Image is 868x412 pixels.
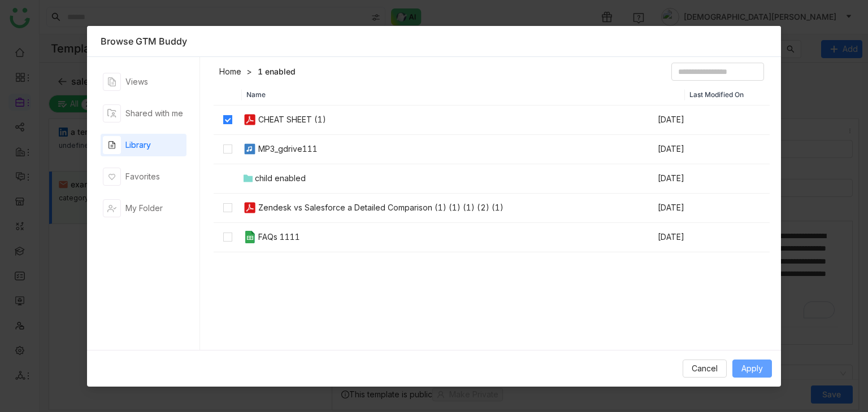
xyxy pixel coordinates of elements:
[125,139,151,151] div: Library
[101,35,768,47] div: Browse GTM Buddy
[219,66,241,77] a: Home
[125,202,163,214] div: My Folder
[243,201,257,214] img: pdf.svg
[258,113,326,126] div: CHEAT SHEET (1)
[243,230,257,244] img: g-xls.svg
[255,172,306,185] div: child enabled
[242,85,685,106] th: Name
[657,194,741,223] td: [DATE]
[243,142,257,156] img: mp3.svg
[685,85,770,106] th: Last Modified On
[657,106,741,135] td: [DATE]
[657,135,741,164] td: [DATE]
[741,362,763,375] span: Apply
[258,143,318,155] div: MP3_gdrive111
[243,113,257,126] img: pdf.svg
[657,223,741,252] td: [DATE]
[258,231,300,243] div: FAQs 1111
[732,360,772,378] button: Apply
[258,201,504,214] div: Zendesk vs Salesforce a Detailed Comparison (1) (1) (1) (2) (1)
[692,362,718,375] span: Cancel
[125,107,183,120] div: Shared with me
[125,170,160,183] div: Favorites
[258,66,296,77] a: 1 enabled
[657,164,741,194] td: [DATE]
[125,76,148,88] div: Views
[683,360,727,378] button: Cancel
